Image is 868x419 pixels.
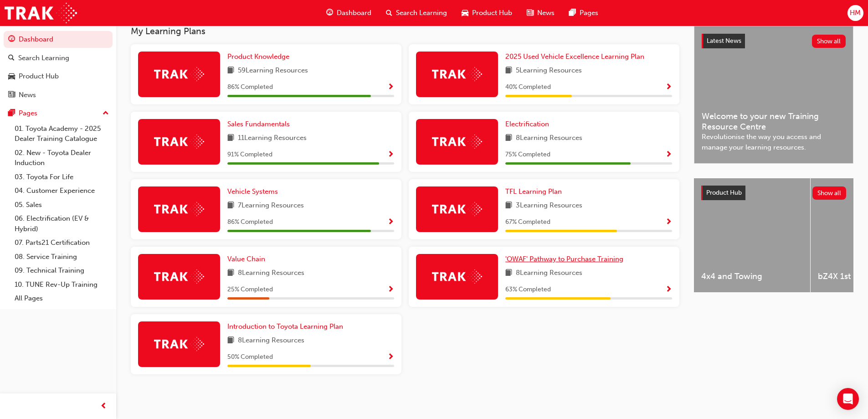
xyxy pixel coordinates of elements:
span: Revolutionise the way you access and manage your learning resources. [702,132,846,152]
span: Show Progress [665,83,672,92]
span: Value Chain [227,255,265,263]
a: Product HubShow all [701,186,846,200]
span: 5 Learning Resources [516,65,582,77]
a: TFL Learning Plan [505,186,565,197]
span: Sales Fundamentals [227,120,290,128]
span: search-icon [8,54,15,62]
button: Show all [812,186,847,200]
button: Show Progress [665,82,672,93]
span: Show Progress [387,151,394,159]
a: News [4,87,113,103]
button: Show Progress [387,217,394,228]
a: Latest NewsShow allWelcome to your new Training Resource CentreRevolutionise the way you access a... [694,26,853,164]
button: Show Progress [387,149,394,160]
a: search-iconSearch Learning [379,4,454,22]
img: Trak [432,134,482,149]
img: Trak [432,202,482,216]
span: TFL Learning Plan [505,187,562,196]
span: News [537,8,555,18]
span: 2025 Used Vehicle Excellence Learning Plan [505,52,644,61]
img: Trak [432,67,482,81]
span: search-icon [386,7,392,19]
button: Show Progress [665,217,672,228]
span: Introduction to Toyota Learning Plan [227,322,343,331]
span: Show Progress [387,218,394,227]
span: 67 % Completed [505,217,550,228]
button: Show Progress [387,82,394,93]
span: 7 Learning Resources [238,200,304,212]
span: book-icon [227,268,234,279]
a: Sales Fundamentals [227,119,293,129]
button: Pages [4,105,113,122]
a: 05. Sales [11,198,113,212]
div: Open Intercom Messenger [837,388,859,410]
span: Show Progress [665,151,672,159]
div: News [19,90,36,100]
span: 91 % Completed [227,150,272,160]
a: 4x4 and Towing [694,178,810,292]
a: 10. TUNE Rev-Up Training [11,278,113,292]
a: All Pages [11,291,113,305]
img: Trak [5,3,77,23]
span: Dashboard [337,8,371,18]
a: Latest NewsShow all [702,34,846,48]
button: Show Progress [387,284,394,295]
a: Vehicle Systems [227,186,282,197]
span: book-icon [505,268,512,279]
span: book-icon [505,133,512,144]
span: 11 Learning Resources [238,133,307,144]
div: Product Hub [19,71,59,82]
a: car-iconProduct Hub [454,4,519,22]
span: 75 % Completed [505,150,550,160]
span: HM [850,8,861,18]
span: Show Progress [665,286,672,294]
a: 03. Toyota For Life [11,170,113,184]
span: book-icon [227,133,234,144]
a: Introduction to Toyota Learning Plan [227,321,347,332]
a: 2025 Used Vehicle Excellence Learning Plan [505,52,648,62]
span: news-icon [527,7,534,19]
span: 25 % Completed [227,285,273,295]
span: 59 Learning Resources [238,65,308,77]
img: Trak [432,269,482,284]
span: guage-icon [326,7,333,19]
span: book-icon [227,335,234,347]
img: Trak [154,269,204,284]
a: 04. Customer Experience [11,184,113,198]
a: Electrification [505,119,553,129]
span: 8 Learning Resources [238,268,304,279]
span: 40 % Completed [505,82,551,93]
span: Show Progress [387,286,394,294]
span: Product Hub [472,8,512,18]
span: pages-icon [569,7,576,19]
span: guage-icon [8,36,15,44]
div: Search Learning [18,53,69,63]
span: Product Knowledge [227,52,289,61]
a: 02. New - Toyota Dealer Induction [11,146,113,170]
a: 'OWAF' Pathway to Purchase Training [505,254,627,264]
a: Dashboard [4,31,113,48]
span: Show Progress [387,353,394,362]
span: 3 Learning Resources [516,200,582,212]
span: Search Learning [396,8,447,18]
div: Pages [19,108,37,119]
a: 09. Technical Training [11,264,113,278]
span: book-icon [227,200,234,212]
span: Latest News [707,37,741,45]
button: DashboardSearch LearningProduct HubNews [4,29,113,105]
a: Value Chain [227,254,269,264]
span: 86 % Completed [227,82,273,93]
button: Show Progress [665,149,672,160]
span: book-icon [505,200,512,212]
span: 63 % Completed [505,285,551,295]
span: Vehicle Systems [227,187,278,196]
span: car-icon [8,72,15,81]
a: Product Hub [4,68,113,85]
span: car-icon [462,7,468,19]
span: 86 % Completed [227,217,273,228]
span: 4x4 and Towing [701,271,803,282]
img: Trak [154,202,204,216]
span: 8 Learning Resources [516,268,582,279]
span: 8 Learning Resources [238,335,304,347]
img: Trak [154,337,204,351]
